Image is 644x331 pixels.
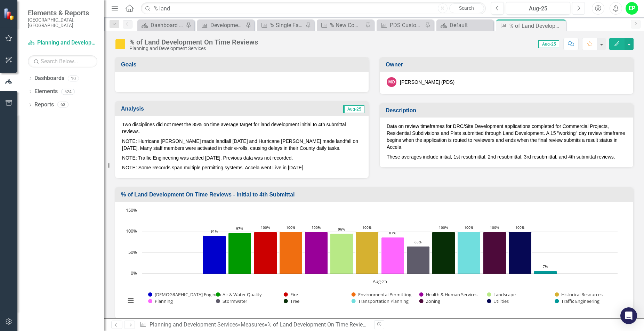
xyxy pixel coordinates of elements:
[141,2,486,15] input: Search ClearPoint...
[352,291,412,298] button: Show Environmental Permitting
[509,232,532,274] path: Aug-25, 100. Utilities.
[128,249,137,255] text: 50%
[236,226,243,231] text: 97%
[121,106,246,112] h3: Analysis
[129,38,258,46] div: % of Land Development On Time Reviews
[115,39,126,50] img: Caution
[387,77,396,87] div: MO
[150,321,238,328] a: Planning and Development Services
[390,21,423,30] div: PDS Customer Service (Copy) w/ Accela
[139,21,184,30] a: Dashboard Snapshot
[400,79,454,86] div: [PERSON_NAME] (PDS)
[490,225,499,230] text: 100%
[407,246,430,274] g: Stormwater, bar series 9 of 14 with 1 bar.
[330,233,353,274] g: Landscape, bar series 6 of 14 with 1 bar.
[284,291,298,298] button: Show Fire
[203,235,226,274] g: LDS Engineer, bar series 1 of 14 with 1 bar.
[126,207,137,213] text: 150%
[555,291,603,298] button: Show Historical Resources
[506,2,570,15] button: Aug-25
[34,101,54,109] a: Reports
[28,39,97,47] a: Planning and Development Services
[122,136,362,153] p: NOTE: Hurricane [PERSON_NAME] made landfall [DATE] and Hurricane [PERSON_NAME] made landfall on [...
[319,21,363,30] a: % New Commercial On Time Reviews Monthly
[381,237,404,274] path: Aug-25, 87. Planning.
[362,225,371,230] text: 100%
[280,232,303,274] path: Aug-25, 100. Environmental Permitting.
[312,225,321,230] text: 100%
[343,105,364,113] span: Aug-25
[284,298,300,304] button: Show Tree
[3,8,16,20] img: ClearPoint Strategy
[210,21,244,30] div: Development Trends
[515,225,524,230] text: 100%
[122,207,621,312] svg: Interactive chart
[538,40,559,48] span: Aug-25
[483,232,506,274] path: Aug-25, 100. Zoning.
[126,228,137,234] text: 100%
[438,21,492,30] a: Default
[389,231,396,235] text: 87%
[228,233,251,274] path: Aug-25, 97. Air & Water Quality.
[373,278,387,284] text: Aug-25
[487,291,516,298] button: Show Landscape
[432,232,455,274] path: Aug-25, 100. Tree.
[261,225,270,230] text: 100%
[241,321,265,328] a: Measures
[432,232,455,274] g: Tree, bar series 10 of 14 with 1 bar.
[439,225,448,230] text: 100%
[259,21,304,30] a: % Single Family Residential Permit Reviews On Time Monthly
[419,298,441,304] button: Show Zoning
[148,298,173,304] button: Show Planning
[267,321,370,328] div: % of Land Development On Time Reviews
[122,121,362,136] p: Two disciplines did not meet the 85% on time average target for land development initial to 4th s...
[387,123,626,152] p: Data on review timeframes for DRC/Site Development applications completed for Commercial Projects...
[122,153,362,163] p: NOTE: Traffic Engineering was added [DATE]. Previous data was not recorded.
[620,307,637,324] div: Open Intercom Messenger
[129,46,258,51] div: Planning and Development Services
[34,74,64,82] a: Dashboards
[487,298,509,304] button: Show Utilities
[534,271,557,274] g: Traffic Engineering, bar series 14 of 14 with 1 bar.
[356,232,379,274] g: Historical Resources, bar series 7 of 14 with 1 bar.
[286,225,295,230] text: 100%
[199,21,244,30] a: Development Trends
[509,232,532,274] g: Utilities, bar series 13 of 14 with 1 bar.
[280,232,303,274] g: Environmental Permitting, bar series 4 of 14 with 1 bar.
[121,62,365,68] h3: Goals
[34,88,58,96] a: Elements
[407,246,430,274] path: Aug-25, 65. Stormwater.
[139,321,369,329] div: » »
[122,163,362,171] p: NOTE: Some Records span multiple permitting systems. Accela went Live in [DATE].
[458,232,481,274] path: Aug-25, 100. Transportation Planning.
[121,192,630,198] h3: % of Land Development On Time Reviews - Initial to 4th Submittal
[28,9,97,17] span: Elements & Reports
[216,298,247,304] button: Show Stormwater
[352,298,409,304] button: Show Transportation Planning
[122,207,626,312] div: Chart. Highcharts interactive chart.
[330,233,353,274] path: Aug-25, 96. Landscape.
[254,232,277,274] g: Fire, bar series 3 of 14 with 1 bar.
[216,291,263,298] button: Show Air & Water Quality
[543,264,548,269] text: 7%
[68,75,79,81] div: 10
[387,152,626,160] p: These averages include initial, 1st resubmittal, 2nd resubmittal, 3rd resubmittal, and 4th submit...
[386,62,630,68] h3: Owner
[626,2,638,15] button: EP
[450,21,492,30] div: Default
[555,298,600,304] button: Show Traffic Engineering
[534,271,557,274] path: Aug-25, 7. Traffic Engineering.
[378,21,423,30] a: PDS Customer Service (Copy) w/ Accela
[414,240,421,244] text: 65%
[305,232,328,274] g: Health & Human Services, bar series 5 of 14 with 1 bar.
[508,5,568,13] div: Aug-25
[270,21,304,30] div: % Single Family Residential Permit Reviews On Time Monthly
[356,232,379,274] path: Aug-25, 100. Historical Resources.
[203,235,226,274] path: Aug-25, 91. LDS Engineer.
[386,107,630,114] h3: Description
[155,291,222,298] text: [DEMOGRAPHIC_DATA] Engineer
[131,270,137,276] text: 0%
[228,233,251,274] g: Air & Water Quality, bar series 2 of 14 with 1 bar.
[151,21,184,30] div: Dashboard Snapshot
[381,237,404,274] g: Planning, bar series 8 of 14 with 1 bar.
